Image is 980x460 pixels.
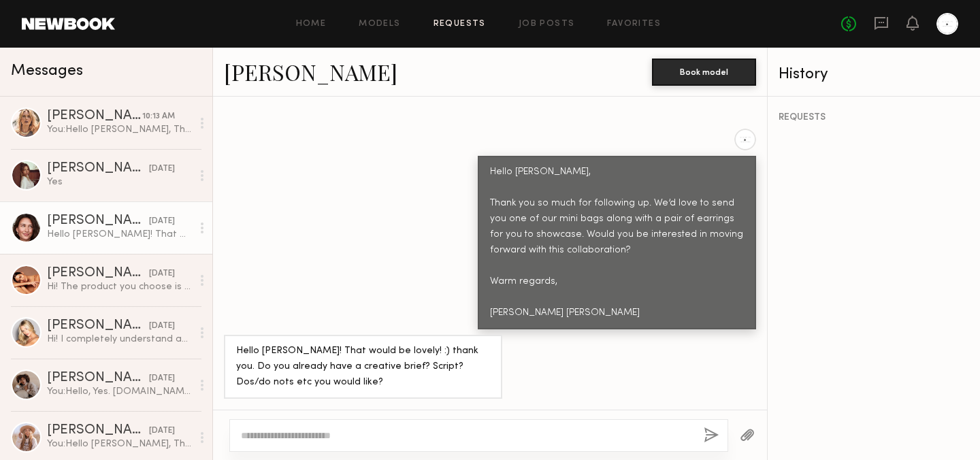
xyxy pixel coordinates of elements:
[224,57,397,86] a: [PERSON_NAME]
[236,344,490,391] div: Hello [PERSON_NAME]! That would be lovely! :) thank you. Do you already have a creative brief? Sc...
[296,20,327,29] a: Home
[519,20,575,29] a: Job Posts
[607,20,661,29] a: Favorites
[652,65,756,77] a: Book model
[652,59,756,86] button: Book model
[149,320,175,333] div: [DATE]
[149,163,175,176] div: [DATE]
[11,63,83,79] span: Messages
[149,425,175,438] div: [DATE]
[47,385,192,398] div: You: Hello, Yes. [DOMAIN_NAME] Thank you
[47,319,149,333] div: [PERSON_NAME]
[47,176,192,188] div: Yes
[47,214,149,228] div: [PERSON_NAME]
[47,110,142,123] div: [PERSON_NAME]
[47,333,192,346] div: Hi! I completely understand about the limited quantities. Since I typically reserve collaboration...
[47,123,192,136] div: You: Hello [PERSON_NAME], Thank you so much for your message. We’re truly excited to collaborate ...
[47,280,192,293] div: Hi! The product you choose is fine, I like all the products in general, no problem!
[47,267,149,280] div: [PERSON_NAME]
[149,267,175,280] div: [DATE]
[779,67,969,82] div: History
[142,110,175,123] div: 10:13 AM
[149,215,175,228] div: [DATE]
[47,424,149,438] div: [PERSON_NAME]
[47,162,149,176] div: [PERSON_NAME]
[434,20,486,29] a: Requests
[779,113,969,122] div: REQUESTS
[359,20,400,29] a: Models
[47,438,192,450] div: You: Hello [PERSON_NAME], Thank you very much for your kind response. We would be delighted to pr...
[47,372,149,385] div: [PERSON_NAME]
[47,228,192,241] div: Hello [PERSON_NAME]! That would be lovely! :) thank you. Do you already have a creative brief? Sc...
[149,372,175,385] div: [DATE]
[490,165,744,321] div: Hello [PERSON_NAME], Thank you so much for following up. We’d love to send you one of our mini ba...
